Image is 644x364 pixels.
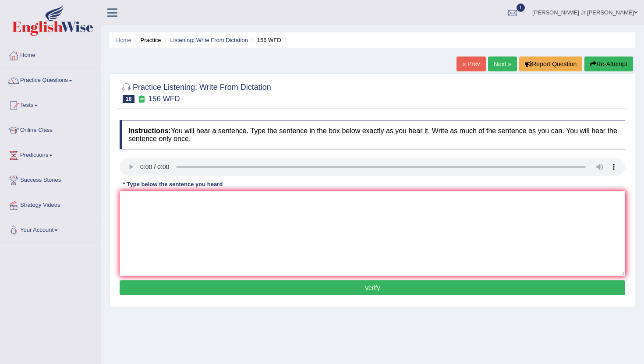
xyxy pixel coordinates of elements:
[488,57,517,71] a: Next »
[128,127,171,134] b: Instructions:
[120,81,271,103] h2: Practice Listening: Write From Dictation
[0,43,100,65] a: Home
[0,168,100,190] a: Success Stories
[0,68,100,90] a: Practice Questions
[0,118,100,140] a: Online Class
[137,95,146,103] small: Exam occurring question
[0,218,100,240] a: Your Account
[123,95,134,103] span: 18
[519,57,582,71] button: Report Question
[250,36,281,44] li: 156 WFD
[0,193,100,215] a: Strategy Videos
[116,37,131,43] a: Home
[584,57,633,71] button: Re-Attempt
[456,57,485,71] a: « Prev
[0,143,100,165] a: Predictions
[170,37,248,43] a: Listening: Write From Dictation
[133,36,161,44] li: Practice
[120,120,625,149] h4: You will hear a sentence. Type the sentence in the box below exactly as you hear it. Write as muc...
[0,93,100,115] a: Tests
[120,280,625,295] button: Verify
[517,4,525,12] span: 1
[120,180,226,188] div: * Type below the sentence you heard
[149,95,180,103] small: 156 WFD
